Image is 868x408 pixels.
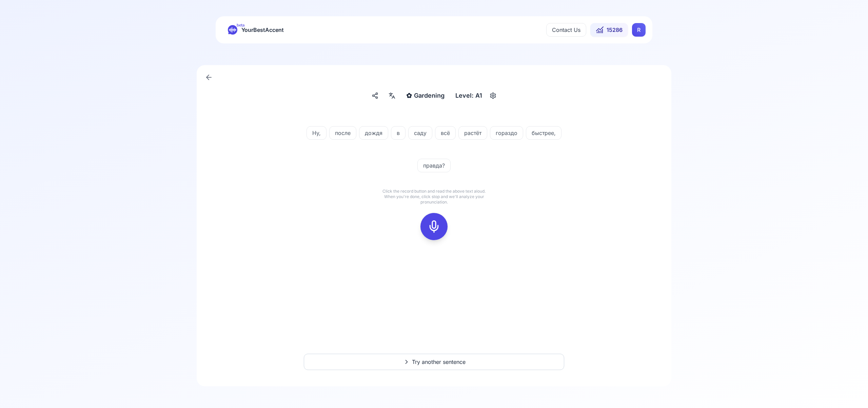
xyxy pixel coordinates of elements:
button: растёт [458,126,487,140]
button: Contact Us [546,23,586,37]
span: растёт [459,129,487,137]
span: ✿ [406,91,412,100]
button: 15286 [590,23,628,37]
button: ✿Gardening [403,90,447,102]
button: RR [632,23,646,37]
button: быстрее, [526,126,561,140]
button: дождя [359,126,388,140]
span: всё [435,129,455,137]
div: Level: A1 [453,90,485,102]
span: 15286 [607,26,623,34]
span: правда? [418,161,450,170]
button: всё [435,126,456,140]
button: Level: A1 [453,90,498,102]
span: гораздо [490,129,523,137]
span: дождя [359,129,388,137]
button: правда? [417,159,451,172]
button: Ну, [307,126,327,140]
span: после [330,129,356,137]
span: Ну, [307,129,326,137]
span: Try another sentence [412,358,466,366]
span: саду [409,129,432,137]
span: beta [237,22,244,28]
span: YourBestAccent [241,25,284,35]
div: R [632,23,646,37]
button: саду [408,126,432,140]
a: betaYourBestAccent [222,25,289,35]
p: Click the record button and read the above text aloud. When you're done, click stop and we'll ana... [380,189,488,205]
button: после [329,126,356,140]
button: гораздо [490,126,523,140]
span: Gardening [414,91,445,100]
span: быстрее, [526,129,561,137]
button: Try another sentence [304,354,564,370]
button: в [391,126,406,140]
span: в [391,129,405,137]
